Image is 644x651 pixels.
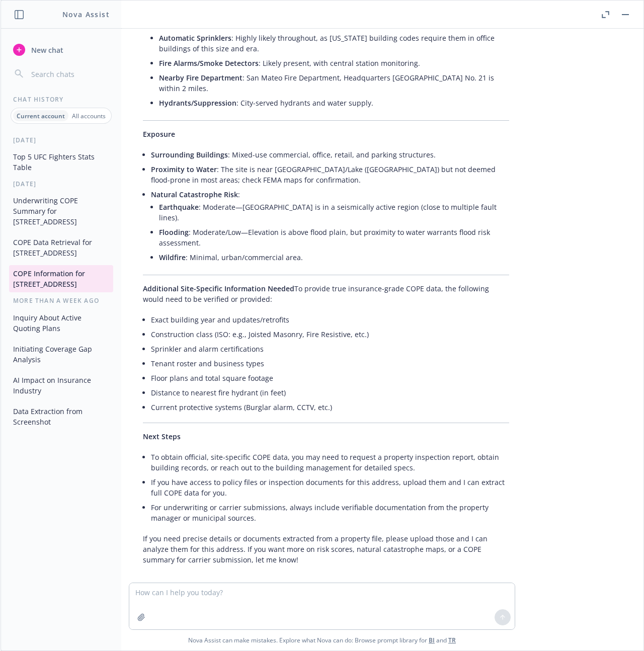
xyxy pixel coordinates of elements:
li: : The site is near [GEOGRAPHIC_DATA]/Lake ([GEOGRAPHIC_DATA]) but not deemed flood-prone in most ... [151,162,509,187]
h1: Nova Assist [62,9,110,20]
li: : San Mateo Fire Department, Headquarters [GEOGRAPHIC_DATA] No. 21 is within 2 miles. [159,70,509,96]
li: Tenant roster and business types [151,356,509,371]
li: : [151,187,509,267]
li: : Likely present, with central station monitoring. [159,56,509,70]
li: Distance to nearest fire hydrant (in feet) [151,385,509,400]
li: Exact building year and updates/retrofits [151,312,509,327]
span: Nova Assist can make mistakes. Explore what Nova can do: Browse prompt library for and [188,630,456,650]
div: Chat History [1,95,121,104]
li: Floor plans and total square footage [151,371,509,385]
div: [DATE] [1,136,121,144]
button: COPE Data Retrieval for [STREET_ADDRESS] [9,234,113,261]
li: Construction class (ISO: e.g., Joisted Masonry, Fire Resistive, etc.) [151,327,509,342]
span: Earthquake [159,202,199,212]
span: Next Steps [143,432,181,441]
input: Search chats [29,67,109,81]
button: COPE Information for [STREET_ADDRESS] [9,265,113,292]
a: BI [429,636,435,644]
li: : City-served hydrants and water supply. [159,96,509,110]
span: Nearby Fire Department [159,73,243,83]
li: To obtain official, site-specific COPE data, you may need to request a property inspection report... [151,450,509,475]
span: Flooding [159,227,189,237]
li: If you have access to policy files or inspection documents for this address, upload them and I ca... [151,475,509,500]
span: Hydrants/Suppression [159,98,236,108]
li: : Moderate—[GEOGRAPHIC_DATA] is in a seismically active region (close to multiple fault lines). [159,200,509,225]
p: If you need precise details or documents extracted from a property file, please upload those and ... [143,533,509,565]
li: : Highly likely throughout, as [US_STATE] building codes require them in office buildings of this... [159,31,509,56]
div: More than a week ago [1,296,121,305]
span: Surrounding Buildings [151,150,228,159]
button: Initiating Coverage Gap Analysis [9,341,113,368]
div: [DATE] [1,180,121,188]
p: All accounts [72,112,106,120]
a: TR [448,636,456,644]
li: For underwriting or carrier submissions, always include verifiable documentation from the propert... [151,500,509,525]
li: Sprinkler and alarm certifications [151,342,509,356]
span: Exposure [143,129,175,139]
span: New chat [29,45,63,55]
li: : Moderate/Low—Elevation is above flood plain, but proximity to water warrants flood risk assessm... [159,225,509,250]
button: Top 5 UFC Fighters Stats Table [9,148,113,176]
button: Data Extraction from Screenshot [9,403,113,430]
li: : [151,18,509,112]
span: Automatic Sprinklers [159,33,231,43]
button: AI Impact on Insurance Industry [9,372,113,399]
span: Proximity to Water [151,165,217,174]
li: Current protective systems (Burglar alarm, CCTV, etc.) [151,400,509,415]
button: New chat [9,41,113,59]
button: Inquiry About Active Quoting Plans [9,309,113,337]
li: : Mixed-use commercial, office, retail, and parking structures. [151,147,509,162]
span: Wildfire [159,253,186,262]
p: To provide true insurance-grade COPE data, the following would need to be verified or provided: [143,283,509,304]
span: Natural Catastrophe Risk [151,190,238,199]
span: Fire Alarms/Smoke Detectors [159,58,259,68]
span: Additional Site-Specific Information Needed [143,284,294,293]
p: Current account [17,112,65,120]
li: : Minimal, urban/commercial area. [159,250,509,265]
button: Underwriting COPE Summary for [STREET_ADDRESS] [9,192,113,230]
